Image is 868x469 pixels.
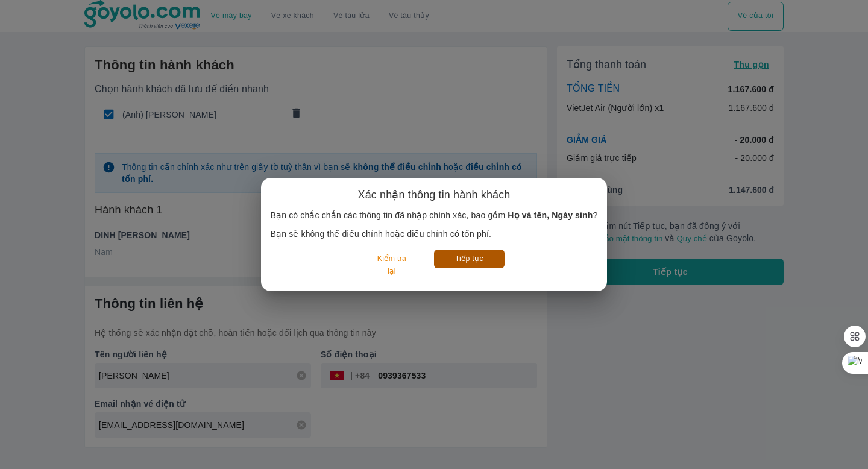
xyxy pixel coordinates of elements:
p: Bạn có chắc chắn các thông tin đã nhập chính xác, bao gồm ? [271,209,598,221]
button: Tiếp tục [434,250,505,268]
b: Họ và tên, Ngày sinh [508,210,593,220]
h6: Xác nhận thông tin hành khách [358,187,511,202]
p: Bạn sẽ không thể điều chỉnh hoặc điều chỉnh có tốn phí. [271,228,598,240]
button: Kiểm tra lại [363,250,420,282]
